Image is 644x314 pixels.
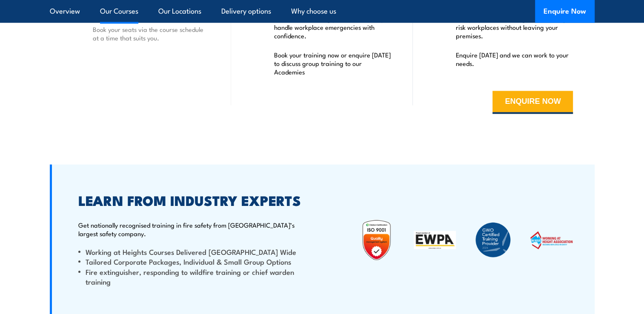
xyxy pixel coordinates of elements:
[472,219,514,261] img: Fire & Safety Australia are a GWO Certified Training Provider 2024
[414,231,456,249] img: EWPA: Elevating Work Platform Association of Australia
[78,221,301,238] p: Get nationally recognised training in fire safety from [GEOGRAPHIC_DATA]’s largest safety company.
[78,267,301,287] li: Fire extinguisher, responding to wildfire training or chief warden training
[78,247,301,257] li: Working at Heights Courses Delivered [GEOGRAPHIC_DATA] Wide
[456,51,573,68] p: Enquire [DATE] and we can work to your needs.
[78,194,301,206] h2: LEARN FROM INDUSTRY EXPERTS
[492,91,573,114] button: ENQUIRE NOW
[93,25,210,42] p: Book your seats via the course schedule at a time that suits you.
[78,257,301,266] li: Tailored Corporate Packages, Individual & Small Group Options
[355,219,398,261] img: Untitled design (19)
[530,231,572,249] img: WAHA Working at height association – view FSAs working at height courses
[274,51,392,76] p: Book your training now or enquire [DATE] to discuss group training to our Academies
